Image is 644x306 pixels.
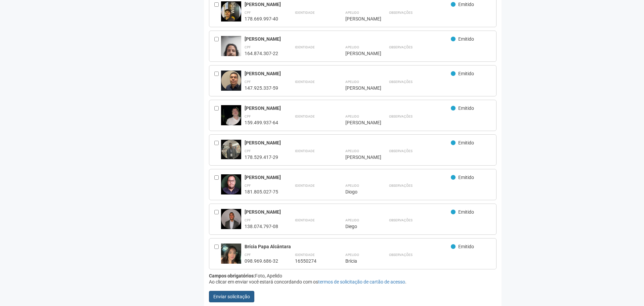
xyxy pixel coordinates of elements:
[389,218,413,222] strong: Observações
[458,105,474,111] span: Emitido
[245,120,278,126] div: 159.499.937-64
[209,291,254,302] button: Enviar solicitação
[221,209,241,229] img: user.jpg
[345,258,372,264] div: Brícia
[245,80,251,84] strong: CPF
[295,253,315,257] strong: Identidade
[295,11,315,14] strong: Identidade
[221,244,241,270] img: user.jpg
[245,258,278,264] div: 098.969.686-32
[245,115,251,118] strong: CPF
[221,1,241,21] img: user.jpg
[389,184,413,187] strong: Observações
[458,244,474,249] span: Emitido
[295,258,329,264] div: 16550274
[245,223,278,229] div: 138.074.797-08
[245,45,251,49] strong: CPF
[221,105,241,125] img: user.jpg
[345,85,372,91] div: [PERSON_NAME]
[345,115,359,118] strong: Apelido
[295,149,315,153] strong: Identidade
[295,80,315,84] strong: Identidade
[389,80,413,84] strong: Observações
[389,149,413,153] strong: Observações
[245,244,451,250] div: Brícia Papa Alcântara
[345,253,359,257] strong: Apelido
[458,2,474,7] span: Emitido
[245,149,251,153] strong: CPF
[318,279,405,285] a: termos de solicitação de cartão de acesso
[458,175,474,180] span: Emitido
[295,45,315,49] strong: Identidade
[245,16,278,22] div: 178.669.997-40
[295,218,315,222] strong: Identidade
[245,140,451,146] div: [PERSON_NAME]
[295,184,315,187] strong: Identidade
[245,154,278,160] div: 178.529.417-29
[245,36,451,42] div: [PERSON_NAME]
[221,174,241,194] img: user.jpg
[389,11,413,14] strong: Observações
[345,45,359,49] strong: Apelido
[245,184,251,187] strong: CPF
[245,209,451,215] div: [PERSON_NAME]
[345,189,372,195] div: Diogo
[295,115,315,118] strong: Identidade
[458,36,474,42] span: Emitido
[221,36,241,72] img: user.jpg
[389,45,413,49] strong: Observações
[345,184,359,187] strong: Apelido
[458,71,474,76] span: Emitido
[245,11,251,14] strong: CPF
[389,253,413,257] strong: Observações
[209,273,497,279] div: Foto, Apelido
[245,253,251,257] strong: CPF
[345,154,372,160] div: [PERSON_NAME]
[345,11,359,14] strong: Apelido
[389,115,413,118] strong: Observações
[209,273,255,278] strong: Campos obrigatórios:
[345,50,372,56] div: [PERSON_NAME]
[458,140,474,145] span: Emitido
[345,218,359,222] strong: Apelido
[245,1,451,7] div: [PERSON_NAME]
[245,218,251,222] strong: CPF
[345,16,372,22] div: [PERSON_NAME]
[345,120,372,126] div: [PERSON_NAME]
[345,223,372,229] div: Diego
[245,71,451,77] div: [PERSON_NAME]
[245,174,451,180] div: [PERSON_NAME]
[245,50,278,56] div: 164.874.307-22
[245,189,278,195] div: 181.805.027-75
[345,80,359,84] strong: Apelido
[221,140,241,159] img: user.jpg
[221,71,241,91] img: user.jpg
[245,85,278,91] div: 147.925.337-59
[209,279,497,285] div: Ao clicar em enviar você estará concordando com os .
[345,149,359,153] strong: Apelido
[458,209,474,215] span: Emitido
[245,105,451,111] div: [PERSON_NAME]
